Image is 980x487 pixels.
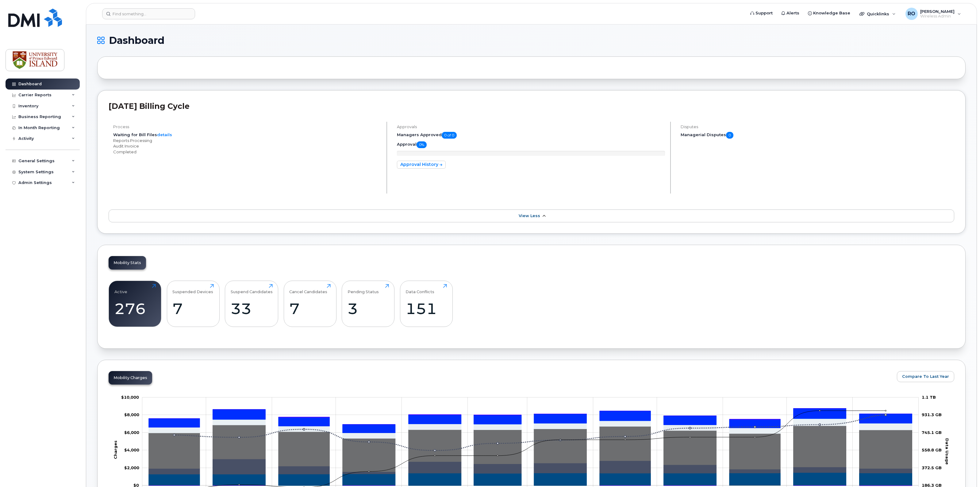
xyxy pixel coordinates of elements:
[149,473,912,485] g: Rate Plan
[172,284,213,294] div: Suspended Devices
[109,36,164,45] span: Dashboard
[519,213,540,218] span: View Less
[397,161,446,169] a: Approval History
[124,412,139,417] tspan: $8,000
[149,425,912,472] g: Data
[405,300,447,318] div: 151
[113,143,381,149] li: Audit Invoice
[124,465,139,470] tspan: $2,000
[113,125,381,129] h4: Process
[442,132,457,139] span: 0 of 0
[124,430,139,435] g: $0
[922,412,942,417] tspan: 931.3 GB
[897,371,954,382] button: Compare To Last Year
[922,395,936,400] tspan: 1.1 TB
[397,125,665,129] h4: Approvals
[124,448,139,453] g: $0
[902,374,949,379] span: Compare To Last Year
[124,448,139,453] tspan: $4,000
[114,300,156,318] div: 276
[922,465,942,470] tspan: 372.5 GB
[945,438,950,465] tspan: Data Usage
[114,284,127,294] div: Active
[121,395,139,400] tspan: $10,000
[681,125,955,129] h4: Disputes
[121,395,139,400] g: $0
[172,300,214,318] div: 7
[149,414,912,486] g: Credits
[149,408,912,433] g: HST
[124,412,139,417] g: $0
[114,284,156,323] a: Active276
[124,430,139,435] tspan: $6,000
[348,300,389,318] div: 3
[289,300,331,318] div: 7
[231,284,273,323] a: Suspend Candidates33
[149,459,912,474] g: Roaming
[922,448,942,453] tspan: 558.8 GB
[113,149,381,155] li: Completed
[124,465,139,470] g: $0
[922,430,942,435] tspan: 745.1 GB
[113,440,118,459] tspan: Charges
[172,284,214,323] a: Suspended Devices7
[289,284,327,294] div: Cancel Candidates
[397,132,665,139] h5: Managers Approved
[149,419,912,439] g: Features
[231,284,273,294] div: Suspend Candidates
[348,284,389,323] a: Pending Status3
[405,284,434,294] div: Data Conflicts
[113,138,381,144] li: Reports Processing
[231,300,273,318] div: 33
[726,132,733,139] span: 0
[405,284,447,323] a: Data Conflicts151
[397,141,665,148] h5: Approval
[348,284,379,294] div: Pending Status
[681,132,955,139] h5: Managerial Disputes
[417,141,427,148] span: 0%
[109,102,954,111] h2: [DATE] Billing Cycle
[113,132,381,138] li: Waiting for Bill Files
[157,132,172,137] a: details
[289,284,331,323] a: Cancel Candidates7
